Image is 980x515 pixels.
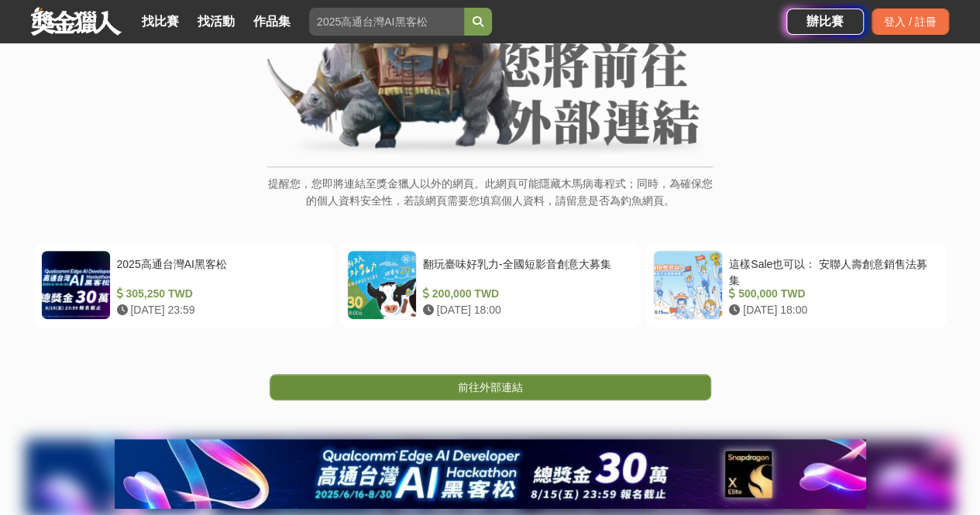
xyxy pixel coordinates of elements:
[247,11,297,33] a: 作品集
[423,286,627,302] div: 200,000 TWD
[267,175,713,225] p: 提醒您，您即將連結至獎金獵人以外的網頁。此網頁可能隱藏木馬病毒程式；同時，為確保您的個人資料安全性，若該網頁需要您填寫個人資料，請留意是否為釣魚網頁。
[729,256,933,286] div: 這樣Sale也可以： 安聯人壽創意銷售法募集
[117,302,321,318] div: [DATE] 23:59
[33,242,335,328] a: 2025高通台灣AI黑客松 305,250 TWD [DATE] 23:59
[191,11,241,33] a: 找活動
[117,286,321,302] div: 305,250 TWD
[458,381,523,393] span: 前往外部連結
[117,256,321,286] div: 2025高通台灣AI黑客松
[729,286,933,302] div: 500,000 TWD
[339,242,641,328] a: 翻玩臺味好乳力-全國短影音創意大募集 200,000 TWD [DATE] 18:00
[270,374,711,400] a: 前往外部連結
[729,302,933,318] div: [DATE] 18:00
[786,9,864,35] a: 辦比賽
[423,256,627,286] div: 翻玩臺味好乳力-全國短影音創意大募集
[136,11,185,33] a: 找比賽
[115,439,866,509] img: b9cb4af2-d6e3-4f27-8b2d-44722acab629.jpg
[423,302,627,318] div: [DATE] 18:00
[309,8,464,36] input: 2025高通台灣AI黑客松
[645,242,947,328] a: 這樣Sale也可以： 安聯人壽創意銷售法募集 500,000 TWD [DATE] 18:00
[872,9,949,35] div: 登入 / 註冊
